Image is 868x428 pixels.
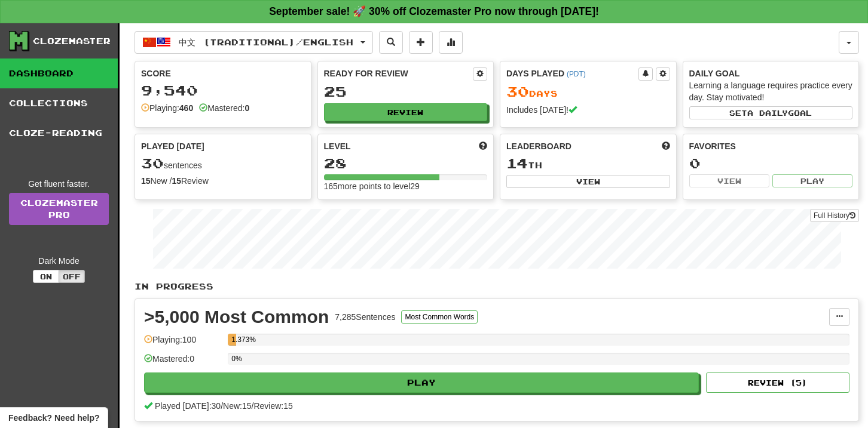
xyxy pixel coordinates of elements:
[379,31,403,54] button: Search sentences
[335,311,395,323] div: 7,285 Sentences
[141,176,151,186] strong: 15
[324,140,351,152] span: Level
[662,140,670,152] span: This week in points, UTC
[506,83,529,100] span: 30
[253,401,292,411] span: Review: 15
[401,310,478,324] button: Most Common Words
[144,372,699,393] button: Play
[689,79,853,103] div: Learning a language requires practice every day. Stay motivated!
[324,103,488,121] button: Review
[144,353,222,372] div: Mastered: 0
[506,155,528,171] span: 14
[506,84,670,100] div: Day s
[144,308,329,326] div: >5,000 Most Common
[33,35,111,47] div: Clozemaster
[155,401,221,411] span: Played [DATE]: 30
[439,31,463,54] button: More stats
[141,67,305,79] div: Score
[324,180,488,192] div: 165 more points to level 29
[179,103,193,113] strong: 460
[135,31,373,54] button: 中文 (Traditional)/English
[506,140,571,152] span: Leaderboard
[506,67,638,79] div: Days Played
[506,175,670,188] button: View
[324,67,473,79] div: Ready for Review
[409,31,433,54] button: Add sentence to collection
[144,334,222,353] div: Playing: 100
[199,102,249,114] div: Mastered:
[506,104,670,116] div: Includes [DATE]!
[689,140,853,152] div: Favorites
[772,174,852,187] button: Play
[810,209,859,222] button: Full History
[141,156,305,171] div: sentences
[135,281,859,292] p: In Progress
[689,174,769,187] button: View
[141,175,305,187] div: New / Review
[59,270,85,283] button: Off
[9,193,109,225] a: ClozemasterPro
[567,70,586,78] a: (PDT)
[9,255,109,267] div: Dark Mode
[179,37,353,47] span: 中文 (Traditional) / English
[33,270,59,283] button: On
[269,5,599,17] strong: September sale! 🚀 30% off Clozemaster Pro now through [DATE]!
[747,109,788,117] span: a daily
[689,106,853,119] button: Seta dailygoal
[141,102,193,114] div: Playing:
[252,401,254,411] span: /
[141,155,164,171] span: 30
[231,334,236,346] div: 1.373%
[8,412,99,424] span: Open feedback widget
[689,67,853,79] div: Daily Goal
[141,140,204,152] span: Played [DATE]
[324,156,488,171] div: 28
[324,84,488,99] div: 25
[221,401,223,411] span: /
[689,156,853,171] div: 0
[9,178,109,190] div: Get fluent faster.
[479,140,487,152] span: Score more points to level up
[223,401,251,411] span: New: 15
[706,372,849,393] button: Review (5)
[506,156,670,171] div: th
[244,103,249,113] strong: 0
[141,83,305,98] div: 9,540
[172,176,181,186] strong: 15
